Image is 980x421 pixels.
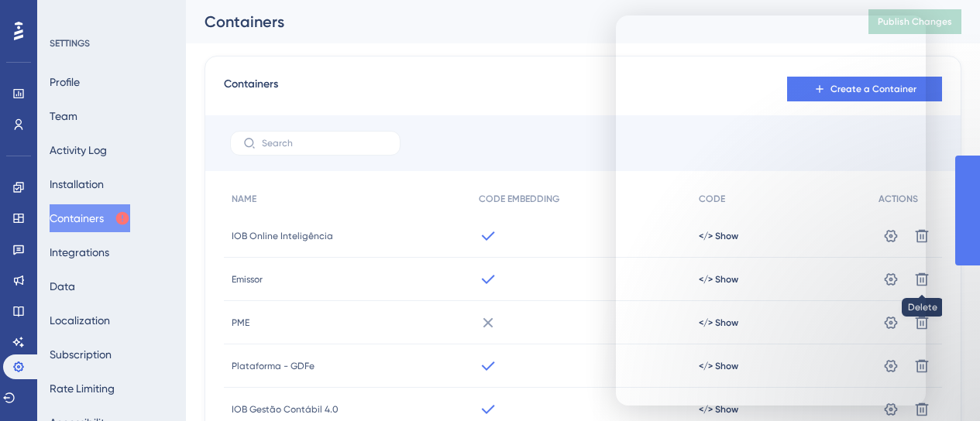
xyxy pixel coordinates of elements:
span: IOB Gestão Contábil 4.0 [232,403,339,416]
button: Data [50,272,75,300]
button: Localization [50,306,110,334]
span: Containers [224,75,278,103]
span: CODE EMBEDDING [479,193,559,205]
div: Containers [205,11,830,33]
input: Search [262,138,387,149]
button: Profile [50,68,80,96]
button: Containers [50,204,130,232]
span: Plataforma - GDFe [232,360,315,372]
span: Emissor [232,273,263,286]
span: NAME [232,193,256,205]
button: Subscription [50,341,112,368]
span: PME [232,317,249,329]
iframe: Intercom live chat [616,15,926,406]
button: Installation [50,170,104,198]
iframe: UserGuiding AI Assistant Launcher [915,360,961,406]
button: Rate Limiting [50,375,115,402]
button: Team [50,102,77,130]
div: SETTINGS [50,37,175,50]
button: Integrations [50,238,109,266]
button: </> Show [699,403,738,416]
button: Activity Log [50,136,107,164]
span: IOB Online Inteligência [232,230,333,242]
button: Publish Changes [868,9,961,34]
